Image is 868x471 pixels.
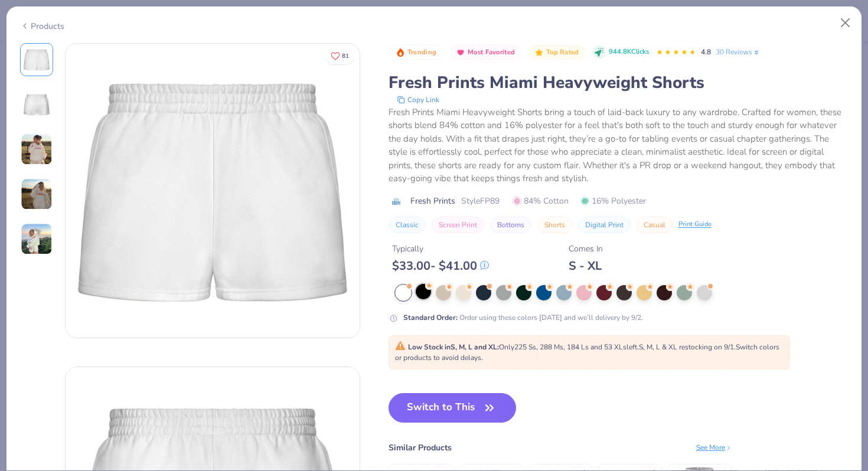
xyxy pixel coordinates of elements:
span: Most Favorited [468,49,515,55]
span: 4.8 [701,47,711,57]
button: Close [834,12,857,34]
img: brand logo [389,197,404,206]
span: Trending [407,49,436,55]
img: Trending sort [396,48,405,57]
span: Only 225 Ss, 288 Ms, 184 Ls and 53 XLs left. S, M, L & XL restocking on 9/1. Switch colors or pro... [395,342,779,362]
img: Back [22,90,51,119]
button: Badge Button [390,45,443,60]
div: Fresh Prints Miami Heavyweight Shorts [389,71,849,94]
strong: Standard Order : [403,313,458,322]
span: 944.8K Clicks [609,47,649,57]
span: Top Rated [546,49,579,55]
div: S - XL [569,259,603,273]
img: User generated content [21,223,53,255]
button: Digital Print [578,217,631,233]
span: 81 [342,53,349,59]
button: Badge Button [528,45,585,60]
button: Badge Button [450,45,521,60]
button: Switch to This [389,393,517,423]
span: 84% Cotton [513,195,569,207]
div: Similar Products [389,441,452,454]
span: 16% Polyester [580,195,646,207]
div: Order using these colors [DATE] and we’ll delivery by 9/2. [403,312,643,323]
div: 4.8 Stars [656,43,696,62]
div: Comes In [569,243,603,255]
div: Typically [392,243,489,255]
img: User generated content [21,178,53,210]
span: Fresh Prints [410,195,455,207]
button: copy to clipboard [393,94,443,106]
button: Bottoms [490,217,531,233]
img: User generated content [21,133,53,165]
a: 30 Reviews [716,47,761,57]
img: Front [22,45,51,74]
div: Print Guide [678,220,712,230]
div: Products [20,20,64,32]
button: Classic [389,217,426,233]
button: Casual [637,217,673,233]
img: Front [66,44,360,338]
span: Style FP89 [461,195,500,207]
button: Shorts [537,217,572,233]
div: See More [696,442,732,453]
strong: Low Stock in S, M, L and XL : [408,342,499,352]
button: Screen Print [432,217,484,233]
div: $ 33.00 - $ 41.00 [392,259,489,273]
div: Fresh Prints Miami Heavyweight Shorts bring a touch of laid-back luxury to any wardrobe. Crafted ... [389,106,849,185]
img: Top Rated sort [534,48,544,57]
button: Like [325,47,354,64]
img: Most Favorited sort [456,48,465,57]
